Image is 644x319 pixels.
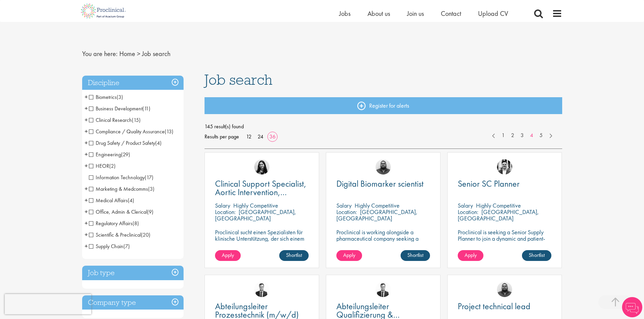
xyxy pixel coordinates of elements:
span: (8) [133,220,139,227]
span: + [85,92,88,102]
span: Regulatory Affairs [89,220,139,227]
span: Salary [336,202,352,209]
span: + [85,149,88,159]
span: Senior SC Planner [458,178,520,189]
a: About us [367,9,390,18]
a: 24 [255,133,266,140]
a: Apply [336,250,362,261]
a: 4 [527,132,536,139]
span: 145 result(s) found [205,122,562,132]
span: + [85,230,88,240]
span: Project technical lead [458,300,530,312]
span: (11) [142,105,150,112]
img: Chatbot [622,297,642,317]
span: (3) [117,94,123,101]
p: [GEOGRAPHIC_DATA], [GEOGRAPHIC_DATA] [215,208,296,222]
span: Information Technology [89,174,145,181]
span: Salary [458,202,473,209]
a: Project technical lead [458,302,551,311]
span: (3) [148,185,154,192]
img: Antoine Mortiaux [376,282,391,297]
span: + [85,207,88,217]
a: Register for alerts [205,97,562,114]
span: Compliance / Quality Assurance [89,128,173,135]
span: Drug Safety / Product Safety [89,139,155,147]
span: Location: [458,208,478,216]
p: Proclinical sucht einen Spezialisten für klinische Unterstützung, der sich einem dynamischen Team... [215,229,309,261]
span: + [85,126,88,136]
a: 3 [517,132,527,139]
span: + [85,218,88,228]
span: Location: [336,208,357,216]
span: (2) [109,162,116,169]
a: Abteilungsleiter Qualifizierung & Kalibrierung (m/w/d) [336,302,430,319]
span: Business Development [89,105,150,112]
p: [GEOGRAPHIC_DATA], [GEOGRAPHIC_DATA] [458,208,539,222]
a: 36 [267,133,278,140]
span: (15) [132,116,141,124]
span: HEOR [89,162,109,169]
h3: Discipline [82,76,184,90]
span: Engineering [89,151,130,158]
img: Indre Stankeviciute [254,159,269,175]
img: Edward Little [497,159,512,175]
span: (17) [145,174,153,181]
h3: Job type [82,266,184,280]
span: Apply [464,251,477,259]
a: 12 [244,133,254,140]
span: Apply [343,251,355,259]
span: Job search [205,71,272,89]
a: Jobs [339,9,351,18]
span: Medical Affairs [89,197,128,204]
span: Digital Biomarker scientist [336,178,424,189]
span: Supply Chain [89,243,123,250]
span: Location: [215,208,236,216]
a: Abteilungsleiter Prozesstechnik (m/w/d) [215,302,309,319]
span: (4) [128,197,134,204]
span: Results per page [205,132,239,142]
span: + [85,115,88,125]
p: Highly Competitive [476,202,521,209]
span: + [85,138,88,148]
span: Regulatory Affairs [89,220,133,227]
span: Scientific & Preclinical [89,231,150,238]
p: Proclinical is seeking a Senior Supply Planner to join a dynamic and patient-focused team within ... [458,229,551,255]
img: Ashley Bennett [376,159,391,175]
a: Shortlist [401,250,430,261]
a: Digital Biomarker scientist [336,180,430,188]
span: Drug Safety / Product Safety [89,139,162,147]
a: 5 [536,132,546,139]
span: You are here: [82,49,118,58]
div: Company type [82,295,184,310]
span: Clinical Research [89,116,132,124]
span: (7) [123,243,130,250]
span: Salary [215,202,230,209]
a: breadcrumb link [119,49,135,58]
iframe: reCAPTCHA [5,294,91,314]
span: HEOR [89,162,116,169]
img: Antoine Mortiaux [254,282,269,297]
span: + [85,195,88,205]
span: + [85,184,88,194]
span: Marketing & Medcomms [89,185,148,192]
a: Contact [441,9,461,18]
span: Apply [222,251,234,259]
span: Join us [407,9,424,18]
p: Proclinical is working alongside a pharmaceutical company seeking a Digital Biomarker Scientist t... [336,229,430,261]
a: Shortlist [279,250,309,261]
span: + [85,241,88,251]
span: Information Technology [89,174,153,181]
span: Clinical Research [89,116,141,124]
span: + [85,161,88,171]
a: Apply [215,250,241,261]
span: Biometrics [89,94,123,101]
span: + [85,103,88,113]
